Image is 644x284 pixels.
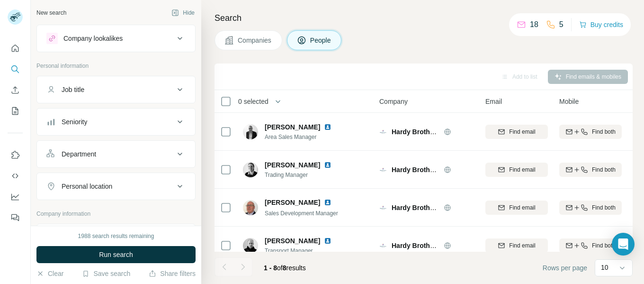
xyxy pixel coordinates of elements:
[324,123,331,131] img: LinkedIn logo
[8,40,23,57] button: Quick start
[265,236,320,246] span: [PERSON_NAME]
[509,165,535,174] span: Find email
[392,242,474,249] span: Hardy Brothers Wholesale
[8,82,23,99] button: Enrich CSV
[579,18,623,31] button: Buy credits
[559,125,622,139] button: Find both
[149,269,196,278] button: Share filters
[243,200,258,215] img: Avatar
[485,163,548,177] button: Find email
[82,269,130,278] button: Save search
[612,233,635,256] div: Open Intercom Messenger
[379,242,387,249] img: Logo of Hardy Brothers Wholesale
[601,263,608,272] p: 10
[509,203,535,212] span: Find email
[62,85,84,94] div: Job title
[265,171,343,179] span: Trading Manager
[36,269,63,278] button: Clear
[485,125,548,139] button: Find email
[265,198,320,207] span: [PERSON_NAME]
[592,241,616,250] span: Find both
[592,128,616,136] span: Find both
[509,241,535,250] span: Find email
[559,201,622,215] button: Find both
[392,204,474,211] span: Hardy Brothers Wholesale
[530,19,538,30] p: 18
[559,163,622,177] button: Find both
[37,78,195,101] button: Job title
[379,204,387,211] img: Logo of Hardy Brothers Wholesale
[238,97,268,106] span: 0 selected
[62,182,112,191] div: Personal location
[215,11,633,25] h4: Search
[310,36,332,45] span: People
[265,210,338,217] span: Sales Development Manager
[379,166,387,174] img: Logo of Hardy Brothers Wholesale
[485,201,548,215] button: Find email
[485,238,548,253] button: Find email
[8,167,23,184] button: Use Surfe API
[78,232,154,240] div: 1988 search results remaining
[243,162,258,177] img: Avatar
[8,209,23,226] button: Feedback
[62,149,96,159] div: Department
[36,210,196,218] p: Company information
[392,166,474,174] span: Hardy Brothers Wholesale
[265,160,320,170] span: [PERSON_NAME]
[324,237,331,245] img: LinkedIn logo
[63,34,123,43] div: Company lookalikes
[243,124,258,139] img: Avatar
[592,203,616,212] span: Find both
[8,61,23,78] button: Search
[8,147,23,164] button: Use Surfe on LinkedIn
[165,6,201,20] button: Hide
[265,247,343,255] span: Transport Manager
[238,36,272,45] span: Companies
[62,117,87,127] div: Seniority
[559,19,563,30] p: 5
[264,264,277,272] span: 1 - 8
[37,27,195,50] button: Company lookalikes
[324,199,331,206] img: LinkedIn logo
[559,238,622,253] button: Find both
[264,264,306,272] span: results
[592,165,616,174] span: Find both
[265,122,320,132] span: [PERSON_NAME]
[8,102,23,119] button: My lists
[36,62,196,70] p: Personal information
[8,188,23,205] button: Dashboard
[99,250,133,259] span: Run search
[277,264,283,272] span: of
[283,264,286,272] span: 8
[379,128,387,136] img: Logo of Hardy Brothers Wholesale
[36,246,196,263] button: Run search
[36,9,66,17] div: New search
[265,133,343,141] span: Area Sales Manager
[324,161,331,169] img: LinkedIn logo
[243,238,258,253] img: Avatar
[559,97,579,106] span: Mobile
[37,175,195,198] button: Personal location
[509,128,535,136] span: Find email
[392,128,474,136] span: Hardy Brothers Wholesale
[37,143,195,165] button: Department
[543,263,587,273] span: Rows per page
[485,97,502,106] span: Email
[379,97,408,106] span: Company
[37,110,195,133] button: Seniority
